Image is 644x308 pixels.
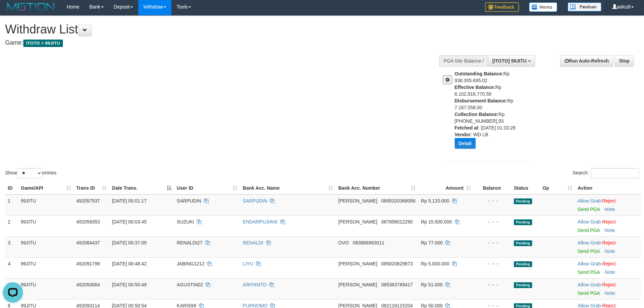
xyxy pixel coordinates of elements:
a: Send PGA [578,207,600,212]
th: Bank Acc. Name: activate to sort column ascending [240,182,336,194]
th: Trans ID: activate to sort column ascending [74,182,110,194]
th: Status [511,182,540,194]
button: [ITOTO] 99JITU [488,55,535,67]
span: [DATE] 00:50:49 [112,282,146,287]
a: Reject [602,198,616,204]
a: Allow Grab [578,198,601,204]
td: · [575,278,641,299]
div: PGA Site Balance / [439,55,488,67]
img: panduan.png [568,2,601,11]
h1: Withdraw List [5,23,423,36]
td: · [575,257,641,278]
th: Date Trans.: activate to sort column descending [109,182,174,194]
span: [PERSON_NAME] [338,282,377,287]
td: · [575,236,641,257]
span: · [578,219,602,224]
span: 492084437 [76,240,100,245]
a: Reject [602,219,616,224]
button: Detail [455,138,476,149]
span: RENALDI27 [177,240,202,245]
a: Send PGA [578,269,600,275]
a: LIYU [243,261,253,266]
span: SUZUKI [177,219,194,224]
a: Run Auto-Refresh [560,55,613,67]
img: Feedback.jpg [485,2,519,12]
a: ENDARPUJIANI [243,219,278,224]
th: ID [5,182,18,194]
span: [DATE] 00:01:17 [112,198,146,204]
span: Rp 51.000 [421,282,443,287]
label: Show entries [5,168,56,178]
span: [ITOTO] 99JITU [492,58,526,64]
td: 99JITU [18,278,74,299]
a: Send PGA [578,228,600,233]
a: RENALDI [243,240,263,245]
th: Game/API: activate to sort column ascending [18,182,74,194]
b: Fetched at [455,125,478,131]
span: Rp 77.000 [421,240,443,245]
img: Button%20Memo.svg [529,2,557,12]
div: - - - [476,218,508,225]
span: JABING1212 [177,261,205,266]
img: MOTION_logo.png [5,2,56,12]
a: Note [605,290,615,296]
span: · [578,261,602,266]
span: Copy 0895320368056 to clipboard [381,198,415,204]
a: Allow Grab [578,219,601,224]
b: Collection Balance: [455,112,499,117]
a: Reject [602,240,616,245]
div: - - - [476,281,508,288]
span: Copy 083866963011 to clipboard [353,240,384,245]
label: Search: [573,168,639,178]
td: 99JITU [18,257,74,278]
a: Allow Grab [578,261,601,266]
span: [PERSON_NAME] [338,198,377,204]
span: SARPUDIN [177,198,201,204]
th: Action [575,182,641,194]
td: 5 [5,278,18,299]
span: 492057537 [76,198,100,204]
div: Rp 936.305.695,02 Rp 6.102.916.770,58 Rp 7.167.558,00 Rp [PHONE_NUMBER],93 : [DATE] 01:33:28 : WD LB [455,70,539,154]
td: 99JITU [18,236,74,257]
span: AGUSTIN02 [177,282,203,287]
span: OVO [338,240,349,245]
span: Pending [514,198,532,204]
td: · [575,215,641,236]
a: Allow Grab [578,282,601,287]
td: 2 [5,215,18,236]
th: Bank Acc. Number: activate to sort column ascending [336,182,418,194]
b: Outstanding Balance: [455,71,504,76]
a: Note [605,207,615,212]
span: Pending [514,240,532,246]
button: Open LiveChat chat widget [3,3,23,23]
span: 492091799 [76,261,100,266]
a: Stop [615,55,634,67]
span: Rp 15.500.000 [421,219,452,224]
a: Note [605,248,615,254]
th: Op: activate to sort column ascending [540,182,575,194]
a: Allow Grab [578,240,601,245]
td: 4 [5,257,18,278]
span: · [578,282,602,287]
th: Amount: activate to sort column ascending [418,182,474,194]
input: Search: [591,168,639,178]
span: [PERSON_NAME] [338,219,377,224]
span: ITOTO > 99JITU [23,40,63,47]
th: Balance [474,182,511,194]
a: Send PGA [578,290,600,296]
span: Pending [514,219,532,225]
td: 99JITU [18,215,74,236]
span: 492093064 [76,282,100,287]
h4: Game: [5,40,423,46]
td: · [575,194,641,216]
div: - - - [476,260,508,267]
th: User ID: activate to sort column ascending [174,182,240,194]
select: Showentries [17,168,42,178]
div: - - - [476,239,508,246]
span: [DATE] 00:37:05 [112,240,146,245]
b: Effective Balance: [455,85,496,90]
span: Pending [514,261,532,267]
b: Vendor [455,132,471,137]
span: Copy 085820829873 to clipboard [381,261,413,266]
div: - - - [476,197,508,204]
